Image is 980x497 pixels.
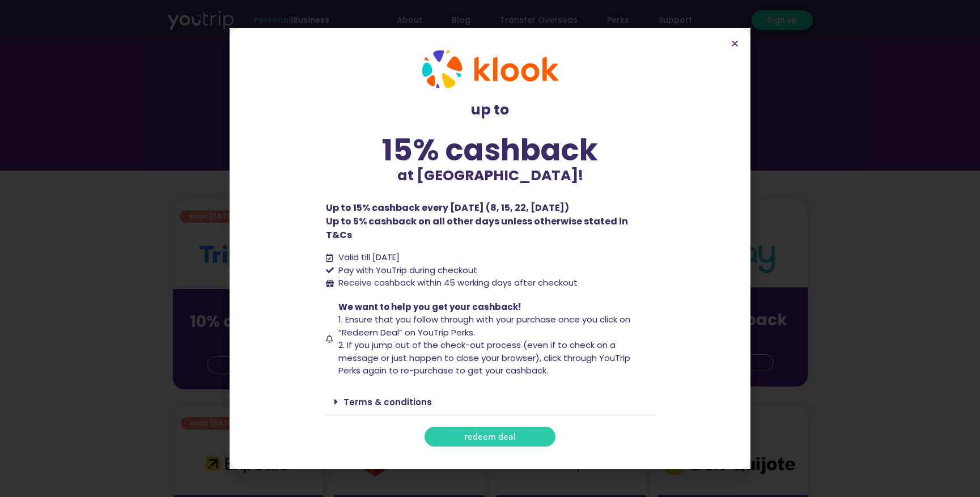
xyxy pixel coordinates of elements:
[326,389,655,415] div: Terms & conditions
[338,313,630,338] span: 1. Ensure that you follow through with your purchase once you click on “Redeem Deal” on YouTrip P...
[336,264,477,277] span: Pay with YouTrip during checkout
[425,427,555,447] a: redeem deal
[336,251,400,264] span: Valid till [DATE]
[336,277,578,290] span: Receive cashback within 45 working days after checkout
[338,339,630,376] span: 2. If you jump out of the check-out process (even if to check on a message or just happen to clos...
[338,301,521,313] span: We want to help you get your cashback!
[464,432,516,441] span: redeem deal
[343,396,432,408] a: Terms & conditions
[326,99,655,121] p: up to
[326,135,655,165] div: 15% cashback
[326,201,655,242] p: Up to 15% cashback every [DATE] (8, 15, 22, [DATE]) Up to 5% cashback on all other days unless ot...
[731,39,739,48] a: Close
[326,165,655,186] p: at [GEOGRAPHIC_DATA]!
